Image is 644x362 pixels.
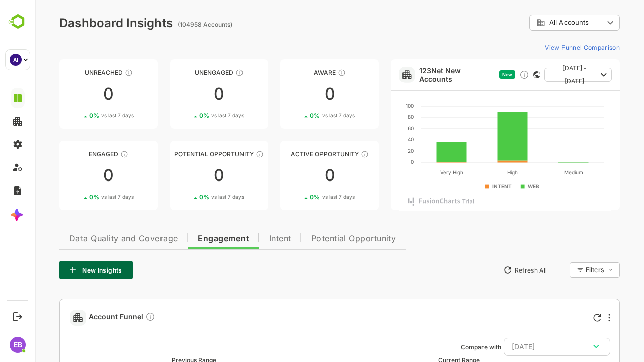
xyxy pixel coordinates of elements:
[506,39,585,55] button: View Funnel Comparison
[135,86,233,102] div: 0
[53,312,120,323] span: Account Funnel
[463,262,516,278] button: Refresh All
[494,13,585,33] div: All Accounts
[501,18,569,27] div: All Accounts
[245,69,344,76] div: Aware
[135,167,233,184] div: 0
[34,235,142,243] span: Data Quality and Coverage
[90,69,98,77] div: These accounts have not been engaged with for a defined time period
[372,114,378,120] text: 80
[245,141,344,210] a: Active OpportunityThese accounts have open opportunities which might be at any of the Sales Stage...
[549,261,585,279] div: Filters
[245,167,344,184] div: 0
[24,167,123,184] div: 0
[66,112,99,119] span: vs last 7 days
[468,338,575,356] button: [DATE]
[245,150,344,158] div: Active Opportunity
[200,69,208,77] div: These accounts have not shown enough engagement and need nurturing
[372,136,378,142] text: 40
[135,141,233,210] a: Potential OpportunityThese accounts are MQAs and can be passed on to Inside Sales00%vs last 7 days
[24,261,98,279] button: New Insights
[426,343,466,351] ag: Compare with
[24,150,123,158] div: Engaged
[558,314,566,322] div: Refresh
[176,112,209,119] span: vs last 7 days
[529,169,548,175] text: Medium
[24,86,123,102] div: 0
[135,150,233,158] div: Potential Opportunity
[573,314,575,322] div: More
[372,148,378,154] text: 20
[517,62,561,88] span: [DATE] - [DATE]
[287,193,319,201] span: vs last 7 days
[370,103,378,109] text: 100
[514,19,553,26] span: All Accounts
[85,150,93,158] div: These accounts are warm, further nurturing would qualify them to MQAs
[375,159,378,165] text: 0
[11,310,24,323] button: Logout
[10,54,22,66] div: AI
[275,193,319,201] div: 0 %
[110,312,120,323] div: Compare Funnel to any previous dates, and click on any plot in the current funnel to view the det...
[509,68,577,82] button: [DATE] - [DATE]
[24,59,123,129] a: UnreachedThese accounts have not been engaged with for a defined time period00%vs last 7 days
[405,169,428,176] text: Very High
[484,70,494,80] div: Discover new ICP-fit accounts showing engagement — via intent surges, anonymous website visits, L...
[245,86,344,102] div: 0
[164,112,209,119] div: 0 %
[245,59,344,129] a: AwareThese accounts have just entered the buying cycle and need further nurturing00%vs last 7 days
[135,69,233,76] div: Unengaged
[24,141,123,210] a: EngagedThese accounts are warm, further nurturing would qualify them to MQAs00%vs last 7 days
[176,193,209,201] span: vs last 7 days
[275,112,319,119] div: 0 %
[5,12,31,31] img: BambooboxLogoMark.f1c84d78b4c51b1a7b5f700c9845e183.svg
[10,337,26,353] div: EB
[142,21,200,28] ag: (104958 Accounts)
[550,266,569,274] div: Filters
[302,69,310,77] div: These accounts have just entered the buying cycle and need further nurturing
[135,59,233,129] a: UnengagedThese accounts have not shown enough engagement and need nurturing00%vs last 7 days
[276,235,361,243] span: Potential Opportunity
[384,66,460,83] a: 123Net New Accounts
[234,235,256,243] span: Intent
[372,125,378,131] text: 60
[472,169,482,176] text: High
[54,112,99,119] div: 0 %
[24,16,137,30] div: Dashboard Insights
[54,193,99,201] div: 0 %
[476,340,567,353] div: [DATE]
[24,69,123,76] div: Unreached
[287,112,319,119] span: vs last 7 days
[164,193,209,201] div: 0 %
[66,193,99,201] span: vs last 7 days
[220,150,228,158] div: These accounts are MQAs and can be passed on to Inside Sales
[163,235,214,243] span: Engagement
[498,71,505,78] div: This card does not support filter and segments
[467,72,477,77] span: New
[326,150,334,158] div: These accounts have open opportunities which might be at any of the Sales Stages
